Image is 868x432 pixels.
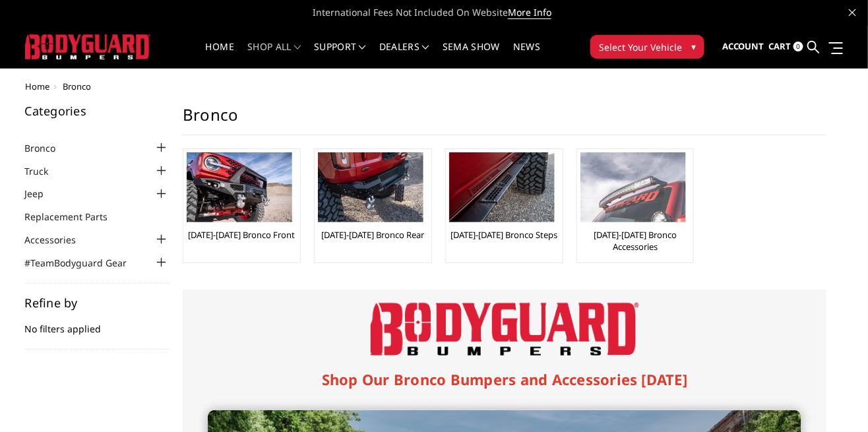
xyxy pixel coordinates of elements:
[25,141,73,155] a: Bronco
[314,42,366,68] a: Support
[443,42,500,68] a: SEMA Show
[25,164,65,178] a: Truck
[25,233,93,247] a: Accessories
[25,297,170,309] h5: Refine by
[590,35,704,59] button: Select Your Vehicle
[206,42,234,68] a: Home
[769,40,791,52] span: Cart
[25,34,150,59] img: BODYGUARD BUMPERS
[25,297,170,350] div: No filters applied
[321,229,424,241] a: [DATE]-[DATE] Bronco Rear
[580,229,691,253] a: [DATE]-[DATE] Bronco Accessories
[379,42,429,68] a: Dealers
[247,42,301,68] a: shop all
[769,29,803,65] a: Cart 0
[25,256,144,270] a: #TeamBodyguard Gear
[63,80,91,92] span: Bronco
[599,40,682,54] span: Select Your Vehicle
[208,369,801,390] h1: Shop Our Bronco Bumpers and Accessories [DATE]
[25,105,170,117] h5: Categories
[722,29,764,65] a: Account
[25,210,125,224] a: Replacement Parts
[450,229,557,241] a: [DATE]-[DATE] Bronco Steps
[25,80,49,92] a: Home
[189,229,295,241] a: [DATE]-[DATE] Bronco Front
[183,105,826,135] h1: Bronco
[508,6,551,19] a: More Info
[371,303,639,355] img: Bodyguard Bumpers Logo
[793,42,803,51] span: 0
[25,187,61,201] a: Jeep
[513,42,540,68] a: News
[691,40,696,53] span: ▾
[722,40,764,52] span: Account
